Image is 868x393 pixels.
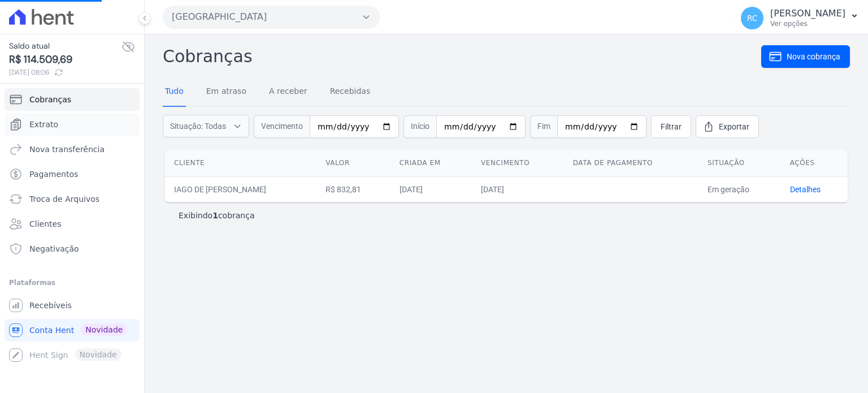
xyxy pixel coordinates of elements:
[9,67,121,77] span: [DATE] 08:06
[770,19,845,28] p: Ver opções
[204,77,249,107] a: Em atraso
[390,176,472,202] td: [DATE]
[698,149,781,177] th: Situação
[5,113,140,136] a: Extrato
[163,6,380,28] button: [GEOGRAPHIC_DATA]
[163,115,249,137] button: Situação: Todas
[163,77,186,107] a: Tudo
[696,115,759,138] a: Exportar
[29,169,78,180] span: Pagamentos
[747,14,758,22] span: RC
[29,300,72,311] span: Recebíveis
[9,88,135,366] nav: Sidebar
[661,121,682,132] span: Filtrar
[316,176,390,202] td: R$ 832,81
[5,188,140,210] a: Troca de Arquivos
[761,45,850,68] a: Nova cobrança
[5,163,140,185] a: Pagamentos
[781,149,848,177] th: Ações
[29,119,58,130] span: Extrato
[564,149,698,177] th: Data de pagamento
[163,44,761,69] h2: Cobranças
[530,115,557,138] span: Fim
[254,115,310,138] span: Vencimento
[29,94,71,105] span: Cobranças
[328,77,373,107] a: Recebidas
[732,2,868,34] button: RC [PERSON_NAME] Ver opções
[5,237,140,260] a: Negativação
[165,149,316,177] th: Cliente
[9,276,135,290] div: Plataformas
[5,213,140,235] a: Clientes
[29,193,99,205] span: Troca de Arquivos
[29,325,74,336] span: Conta Hent
[179,210,255,221] p: Exibindo cobrança
[9,40,121,52] span: Saldo atual
[5,319,140,342] a: Conta Hent Novidade
[5,138,140,161] a: Nova transferência
[770,8,845,19] p: [PERSON_NAME]
[403,115,436,138] span: Início
[5,88,140,111] a: Cobranças
[5,294,140,317] a: Recebíveis
[790,185,821,194] a: Detalhes
[9,52,121,67] span: R$ 114.509,69
[698,176,781,202] td: Em geração
[719,121,749,132] span: Exportar
[212,211,218,220] b: 1
[29,144,105,155] span: Nova transferência
[390,149,472,177] th: Criada em
[787,51,840,62] span: Nova cobrança
[81,323,127,336] span: Novidade
[165,176,316,202] td: IAGO DE [PERSON_NAME]
[267,77,310,107] a: A receber
[316,149,390,177] th: Valor
[170,120,226,132] span: Situação: Todas
[29,243,79,254] span: Negativação
[651,115,691,138] a: Filtrar
[29,218,61,230] span: Clientes
[472,149,564,177] th: Vencimento
[472,176,564,202] td: [DATE]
